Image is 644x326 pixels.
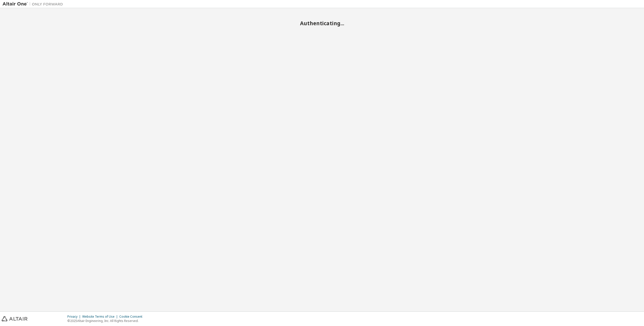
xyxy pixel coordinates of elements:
img: Altair One [3,2,66,7]
h2: Authenticating... [3,20,641,26]
img: altair_logo.svg [2,316,28,321]
div: Website Terms of Use [82,315,119,319]
div: Privacy [67,315,82,319]
p: © 2025 Altair Engineering, Inc. All Rights Reserved. [67,319,145,323]
div: Cookie Consent [119,315,145,319]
